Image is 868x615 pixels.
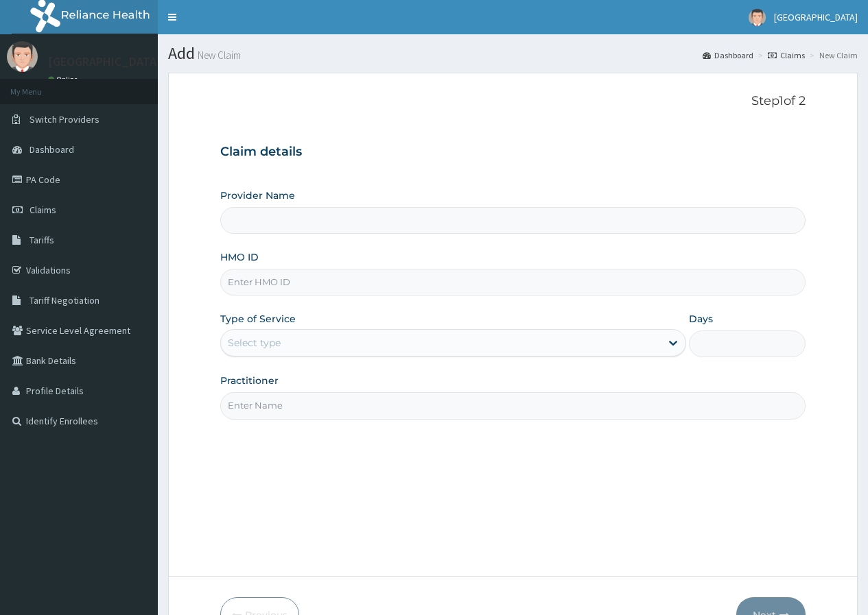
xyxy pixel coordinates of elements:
span: Switch Providers [30,113,99,125]
p: Step 1 of 2 [220,94,806,109]
small: New Claim [195,50,241,60]
input: Enter HMO ID [220,269,806,296]
label: Provider Name [220,189,295,202]
label: Type of Service [220,312,296,326]
label: Days [689,312,713,326]
input: Enter Name [220,392,806,419]
h1: Add [168,45,858,62]
div: Select type [228,336,281,350]
h3: Claim details [220,145,806,160]
a: Online [48,75,81,84]
span: Tariffs [30,234,54,246]
p: [GEOGRAPHIC_DATA] [48,56,161,68]
label: Practitioner [220,374,279,387]
span: Claims [30,204,56,216]
li: New Claim [806,49,858,61]
span: Tariff Negotiation [30,294,99,306]
a: Dashboard [703,49,753,61]
span: [GEOGRAPHIC_DATA] [774,11,858,23]
img: User Image [7,41,38,72]
img: User Image [749,9,766,26]
a: Claims [768,49,805,61]
label: HMO ID [220,250,259,264]
span: Dashboard [30,143,74,156]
